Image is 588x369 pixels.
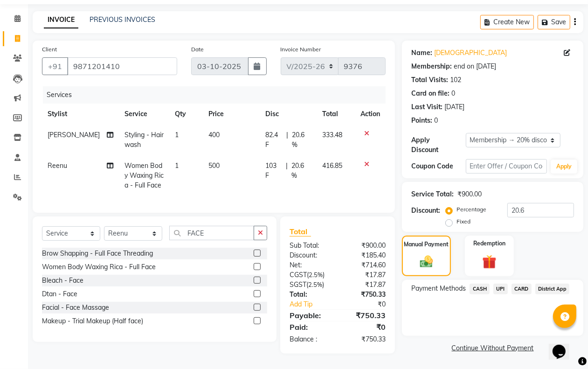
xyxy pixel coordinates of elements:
span: 1 [175,161,179,170]
div: Membership: [411,62,452,71]
label: Date [191,45,204,54]
div: ₹17.87 [338,280,393,290]
button: +91 [42,57,68,75]
span: CARD [512,284,532,294]
span: Total [290,227,311,237]
span: District App [535,284,570,294]
input: Search by Name/Mobile/Email/Code [67,57,177,75]
div: Points: [411,116,432,125]
span: | [286,161,288,181]
iframe: chat widget [549,332,579,360]
span: 103 F [265,161,282,181]
span: CGST [290,271,307,279]
div: ( ) [283,280,338,290]
span: | [286,130,288,150]
div: Name: [411,48,432,58]
img: _gift.svg [478,253,500,271]
span: 2.5% [308,281,322,288]
label: Manual Payment [404,240,449,249]
span: 416.85 [322,161,342,170]
div: ₹900.00 [457,189,482,199]
div: 0 [451,89,455,98]
span: Women Body Waxing Rica - Full Face [125,161,164,189]
div: Last Visit: [411,102,443,112]
th: Qty [169,104,203,125]
div: Apply Discount [411,135,465,155]
label: Fixed [457,217,470,226]
span: Styling - Hairwash [125,131,164,149]
a: Continue Without Payment [404,343,581,353]
div: Discount: [411,206,440,216]
div: 0 [434,116,438,125]
span: 2.5% [309,271,323,278]
span: 82.4 F [265,130,283,150]
div: ₹17.87 [338,270,393,280]
span: CASH [470,284,490,294]
th: Total [317,104,355,125]
label: Invoice Number [281,45,321,54]
div: ₹185.40 [338,251,393,260]
div: Coupon Code [411,161,465,171]
span: 500 [208,161,220,170]
span: 333.48 [322,131,342,139]
button: Create New [480,15,534,29]
div: ₹750.33 [338,290,393,299]
div: Bleach - Face [42,276,83,285]
button: Save [538,15,570,29]
span: Reenu [48,161,67,170]
div: ₹714.60 [338,260,393,270]
div: Services [43,86,393,104]
span: UPI [493,284,508,294]
div: Service Total: [411,189,454,199]
button: Apply [551,160,577,174]
span: [PERSON_NAME] [48,131,100,139]
th: Service [119,104,169,125]
div: ₹900.00 [338,241,393,251]
div: Makeup - Trial Makeup (Half face) [42,316,143,326]
div: ₹0 [347,299,393,309]
a: [DEMOGRAPHIC_DATA] [434,48,507,58]
div: Card on file: [411,89,450,98]
div: 102 [450,75,461,85]
div: Balance : [283,334,338,344]
div: Discount: [283,251,338,260]
div: Paid: [283,321,338,333]
div: [DATE] [444,102,464,112]
label: Percentage [457,205,486,214]
th: Price [203,104,260,125]
div: ( ) [283,270,338,280]
div: Sub Total: [283,241,338,251]
span: 1 [175,131,179,139]
span: 400 [208,131,220,139]
div: ₹0 [338,321,393,333]
label: Redemption [473,239,505,248]
th: Action [355,104,386,125]
div: Women Body Waxing Rica - Full Face [42,262,156,272]
div: ₹750.33 [338,334,393,344]
div: Brow Shapping - Full Face Threading [42,249,153,258]
span: Payment Methods [411,284,466,293]
img: _cash.svg [416,254,437,269]
span: 20.6 % [291,161,311,181]
th: Disc [260,104,317,125]
th: Stylist [42,104,119,125]
label: Client [42,45,57,54]
input: Search or Scan [169,226,254,240]
div: end on [DATE] [454,62,496,71]
div: Facial - Face Massage [42,303,109,313]
div: Dtan - Face [42,289,77,299]
div: ₹750.33 [338,310,393,321]
div: Total: [283,290,338,299]
input: Enter Offer / Coupon Code [466,159,547,174]
span: 20.6 % [292,130,311,150]
div: Net: [283,260,338,270]
a: INVOICE [44,12,78,28]
a: PREVIOUS INVOICES [90,15,155,24]
span: SGST [290,280,306,289]
div: Total Visits: [411,75,448,85]
div: Payable: [283,310,338,321]
a: Add Tip [283,299,347,309]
